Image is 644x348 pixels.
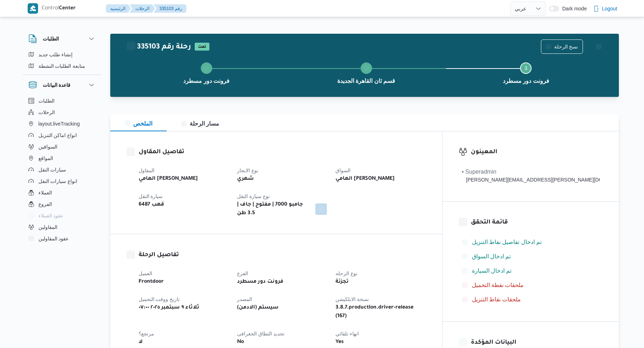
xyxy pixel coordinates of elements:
[26,175,99,187] button: انواع سيارات النقل
[139,278,164,286] b: Frontdoor
[524,65,527,71] span: 3
[335,271,357,276] span: نوع الرحله
[28,34,96,43] button: الطلبات
[38,62,85,70] span: متابعة الطلبات النشطة
[26,210,99,221] button: عقود العملاء
[590,1,620,16] button: Logout
[471,338,603,348] h3: البيانات المؤكدة
[472,253,511,259] span: تم ادخال السواق
[28,3,38,14] img: X8yXhbKr1z7QwAAAABJRU5ErkJggg==
[237,338,244,347] b: No
[462,168,600,176] div: • Superadmin
[237,168,258,173] span: نوع الايجار
[43,34,59,43] h3: الطلبات
[503,77,549,85] span: فرونت دور مسطرد
[38,154,53,163] span: المواقع
[471,218,603,227] h3: قائمة التحقق
[459,251,603,262] button: تم ادخال السواق
[335,278,349,286] b: تجزئة
[237,296,252,302] span: المصدر
[459,265,603,277] button: تم ادخال السيارة
[38,200,52,208] span: الفروع
[26,49,99,60] button: إنشاء طلب جديد
[26,118,99,130] button: layout.liveTracking
[337,77,395,85] span: قسم ثان القاهرة الجديدة
[26,198,99,210] button: الفروع
[237,331,284,337] span: تحديد النطاق الجغرافى
[38,188,52,197] span: العملاء
[26,244,99,256] button: اجهزة التليفون
[335,338,344,347] b: Yes
[335,175,395,183] b: الهامي [PERSON_NAME]
[154,4,186,13] button: 335103 رقم
[602,4,617,13] span: Logout
[139,304,199,312] b: ثلاثاء ٩ سبتمبر ٢٠٢٥ ٠٧:٠٠
[26,95,99,107] button: الطلبات
[38,234,69,243] span: عقود المقاولين
[139,201,164,209] b: قهب 6487
[462,176,600,184] div: [PERSON_NAME][EMAIL_ADDRESS][PERSON_NAME][DOMAIN_NAME]
[471,147,603,157] h3: المعينون
[38,211,64,220] span: عقود العملاء
[335,331,359,337] span: انهاء تلقائي
[335,168,351,173] span: السواق
[38,165,66,174] span: سيارات النقل
[139,193,163,199] span: سيارة النقل
[195,43,209,51] span: تمت
[38,223,57,231] span: المقاولين
[26,107,99,118] button: الرحلات
[139,147,426,157] h3: تفاصيل المقاول
[23,95,102,250] div: قاعدة البيانات
[181,121,219,127] span: مسار الرحلة
[286,54,446,91] button: قسم ثان القاهرة الجديدة
[237,201,310,218] b: جامبو 7000 | مفتوح | جاف | 3.5 طن
[26,233,99,244] button: عقود المقاولين
[183,77,230,85] span: فرونت دور مسطرد
[237,278,283,286] b: فرونت دور مسطرد
[38,177,78,185] span: انواع سيارات النقل
[38,142,57,151] span: السواقين
[28,81,96,89] button: قاعدة البيانات
[26,60,99,72] button: متابعة الطلبات النشطة
[472,281,524,290] span: ملحقات نقطة التحميل
[26,130,99,141] button: انواع اماكن التنزيل
[459,279,603,291] button: ملحقات نقطة التحميل
[446,54,606,91] button: فرونت دور مسطرد
[592,39,606,54] button: Actions
[198,45,206,49] b: تمت
[38,108,55,117] span: الرحلات
[127,43,191,52] h2: 335103 رحلة رقم
[38,50,73,59] span: إنشاء طلب جديد
[26,187,99,198] button: العملاء
[139,271,152,276] span: العميل
[26,164,99,175] button: سيارات النقل
[38,97,55,105] span: الطلبات
[554,42,578,51] span: نسخ الرحلة
[139,338,143,347] b: لا
[139,250,426,260] h3: تفاصيل الرحلة
[472,239,542,245] span: تم ادخال تفاصيل نفاط التنزيل
[125,121,152,127] span: الملخص
[472,267,512,275] span: تم ادخال السيارة
[335,304,424,321] b: 3.8.7.production.driver-release (167)
[472,238,542,246] span: تم ادخال تفاصيل نفاط التنزيل
[139,168,154,173] span: المقاول
[106,4,131,13] button: الرئيسيه
[472,282,524,288] span: ملحقات نقطة التحميل
[459,294,603,305] button: ملحقات نقاط التنزيل
[459,236,603,248] button: تم ادخال تفاصيل نفاط التنزيل
[43,81,71,89] h3: قاعدة البيانات
[26,221,99,233] button: المقاولين
[130,4,155,13] button: الرحلات
[38,246,68,254] span: اجهزة التليفون
[59,6,76,11] b: Center
[139,331,154,337] span: مرتجع؟
[363,65,369,71] svg: Step 2 is complete
[472,295,521,304] span: ملحقات نقاط التنزيل
[237,175,254,183] b: شهري
[472,296,521,302] span: ملحقات نقاط التنزيل
[472,268,512,274] span: تم ادخال السيارة
[139,296,180,302] span: تاريخ ووقت التحميل
[23,49,102,75] div: الطلبات
[38,131,77,140] span: انواع اماكن التنزيل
